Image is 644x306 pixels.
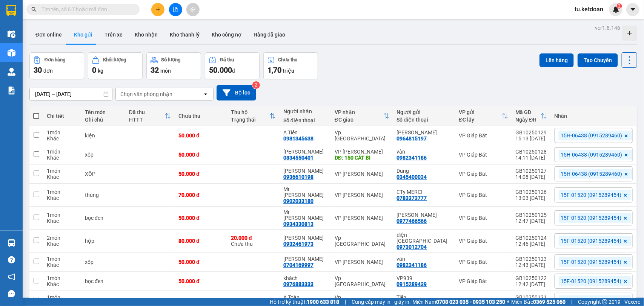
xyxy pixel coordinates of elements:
div: 50.000 đ [178,215,223,221]
svg: open [203,91,209,97]
img: solution-icon [8,87,15,94]
div: GB10250125 [516,212,547,218]
div: thùng [85,192,121,198]
div: Khác [47,174,77,180]
div: 2 món [47,235,77,241]
div: 0976883333 [283,281,314,287]
div: vân [397,149,452,155]
button: file-add [169,3,182,16]
span: notification [8,273,15,280]
div: 1 món [47,275,77,281]
div: Dung [397,168,452,174]
span: 15F-01520 (0915289454) [561,192,622,198]
div: VP [PERSON_NAME] [335,215,389,221]
div: VP939 [397,275,452,281]
div: 1 món [47,168,77,174]
span: đơn [43,68,53,74]
span: 15H-06438 (0915289460) [561,171,622,177]
button: Tạo Chuyến [578,53,618,67]
div: VP Giáp Bát [459,192,508,198]
div: VP Giáp Bát [459,297,508,303]
div: VP Giáp Bát [459,132,508,139]
div: Vp [GEOGRAPHIC_DATA] [335,235,389,247]
span: file-add [173,7,178,12]
img: warehouse-icon [8,49,15,57]
div: VP Giáp Bát [459,152,508,158]
span: | [345,298,346,306]
strong: 0708 023 035 - 0935 103 250 [436,299,505,305]
div: VP Giáp Bát [459,215,508,221]
div: 12:42 [DATE] [516,281,547,287]
img: warehouse-icon [8,30,15,38]
div: A Toàn [283,294,327,300]
span: 1,70 [267,65,281,75]
span: 2 [618,3,621,9]
div: Chọn văn phòng nhận [120,90,172,98]
div: bọc đen [85,278,121,284]
span: đ [232,68,235,74]
div: GB10250127 [516,168,547,174]
span: tu.ketdoan [569,5,609,14]
th: Toggle SortBy [512,106,551,126]
div: ĐC lấy [459,117,502,123]
button: aim [186,3,200,16]
div: 12:46 [DATE] [516,241,547,247]
div: 13:03 [DATE] [516,195,547,201]
div: 50.000 đ [178,297,223,303]
span: 15F-01520 (0915289454) [561,297,622,304]
button: caret-down [626,3,639,16]
button: Đã thu50.000đ [205,52,260,79]
div: Số điện thoại [397,117,452,123]
span: kg [98,68,103,74]
div: 0932461973 [283,241,314,247]
div: VP gửi [459,109,502,115]
span: 0 [92,65,96,75]
div: xốp [85,259,121,265]
div: 0345400034 [397,174,427,180]
div: GB10250128 [516,149,547,155]
button: Đơn hàng30đơn [29,52,84,79]
div: Số lượng [161,57,181,62]
div: 0915289439 [397,281,427,287]
div: Người nhận [283,108,327,114]
div: DĐ: 150 CÁT BI [335,155,389,161]
input: Tìm tên, số ĐT hoặc mã đơn [41,5,131,14]
th: Toggle SortBy [331,106,393,126]
div: Khác [47,262,77,268]
div: 50.000 đ [178,132,223,139]
div: HTTT [129,117,165,123]
div: Đã thu [129,109,165,115]
span: question-circle [8,256,15,263]
div: 1 món [47,256,77,262]
div: VP Giáp Bát [459,238,508,244]
button: Trên xe [98,26,129,44]
div: 0982341186 [397,262,427,268]
button: Bộ lọc [217,85,256,100]
div: vân [397,256,452,262]
div: CTy MERCI [397,189,452,195]
div: Nhãn [555,113,633,119]
span: search [31,7,37,12]
div: 0964815197 [397,135,427,142]
span: triệu [283,68,294,74]
button: Đơn online [29,26,68,44]
button: plus [151,3,164,16]
span: món [160,68,171,74]
div: Định Tàu Ngầm [397,212,452,218]
div: 0834550401 [283,155,314,161]
button: Kho nhận [129,26,164,44]
div: Mr Dakgalbi [283,186,327,198]
button: Số lượng32món [146,52,201,79]
img: warehouse-icon [8,68,15,76]
div: Vp [GEOGRAPHIC_DATA] [335,129,389,142]
div: khách [283,275,327,281]
div: hộp [85,238,121,244]
div: Mr Bằng [283,209,327,221]
span: 15F-01520 (0915289454) [561,215,622,221]
div: 15:13 [DATE] [516,135,547,142]
div: Vân [283,149,327,155]
div: bọc [85,297,121,303]
span: 30 [34,65,42,75]
div: Khác [47,241,77,247]
div: 50.000 đ [178,259,223,265]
